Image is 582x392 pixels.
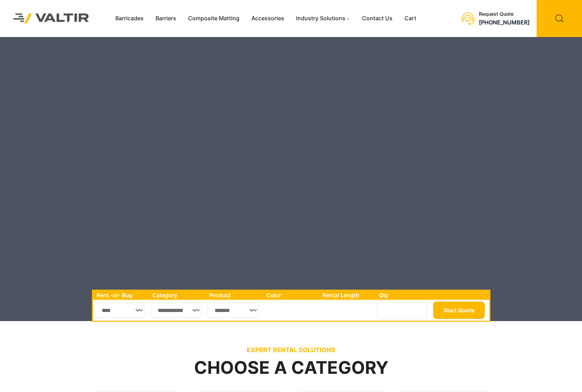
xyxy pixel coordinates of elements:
[479,11,530,17] div: Request Quote
[245,13,290,24] a: Accessories
[92,346,490,354] p: EXPERT RENTAL SOLUTIONS
[319,291,375,300] th: Rental Length
[206,291,263,300] th: Product
[182,13,245,24] a: Composite Matting
[263,291,319,300] th: Color
[433,302,485,319] button: Start Quote
[5,6,97,32] img: Valtir Rentals
[375,291,431,300] th: Qty
[150,13,182,24] a: Barriers
[149,291,206,300] th: Category
[290,13,356,24] a: Industry Solutions
[398,13,422,24] a: Cart
[356,13,398,24] a: Contact Us
[93,291,149,300] th: Rent -or- Buy
[109,13,150,24] a: Barricades
[479,19,530,26] a: [PHONE_NUMBER]
[92,358,490,377] h2: Choose a Category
